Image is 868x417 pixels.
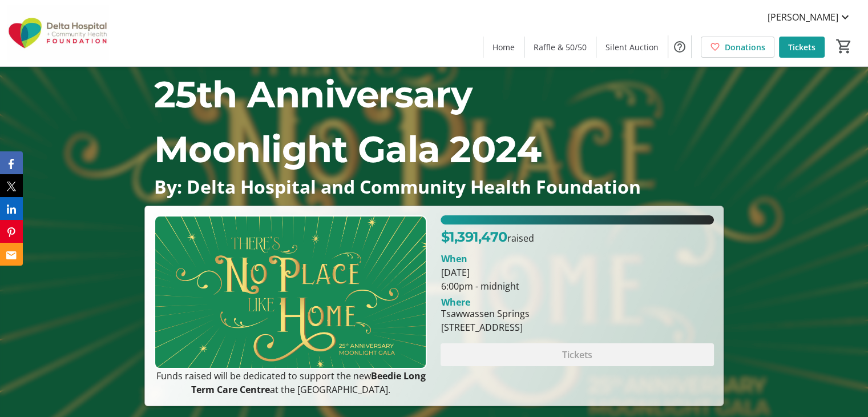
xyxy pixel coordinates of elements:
[725,41,765,53] span: Donations
[441,215,713,224] div: 100% of fundraising goal reached
[605,41,659,53] span: Silent Auction
[788,41,815,53] span: Tickets
[441,266,713,293] div: [DATE] 6:00pm - midnight
[441,298,470,307] div: Where
[834,36,854,57] button: Cart
[154,369,427,396] p: Funds raised will be dedicated to support the new at the [GEOGRAPHIC_DATA].
[768,10,838,24] span: [PERSON_NAME]
[154,67,714,122] p: 25th Anniversary
[441,252,467,266] div: When
[483,37,524,58] a: Home
[534,41,587,53] span: Raffle & 50/50
[191,370,426,396] strong: Beedie Long Term Care Centre
[154,177,714,197] p: By: Delta Hospital and Community Health Foundation
[524,37,596,58] a: Raffle & 50/50
[441,227,534,247] p: raised
[441,320,529,334] div: [STREET_ADDRESS]
[758,8,861,26] button: [PERSON_NAME]
[441,307,529,320] div: Tsawwassen Springs
[154,122,714,177] p: Moonlight Gala 2024
[596,37,668,58] a: Silent Auction
[668,35,691,58] button: Help
[154,215,427,369] img: Campaign CTA Media Photo
[492,41,515,53] span: Home
[779,37,825,58] a: Tickets
[701,37,774,58] a: Donations
[7,5,108,62] img: Delta Hospital and Community Health Foundation's Logo
[441,228,507,245] span: $1,391,470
